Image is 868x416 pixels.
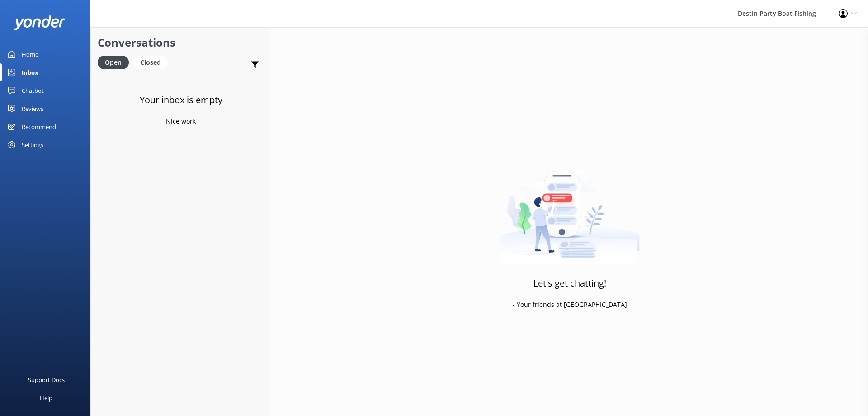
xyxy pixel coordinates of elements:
[133,56,168,69] div: Closed
[14,15,66,30] img: yonder-white-logo.png
[500,152,640,265] img: artwork of a man stealing a conversation from at giant smartphone
[513,300,627,310] p: - Your friends at [GEOGRAPHIC_DATA]
[98,57,133,67] a: Open
[98,34,264,51] h2: Conversations
[22,45,38,63] div: Home
[22,136,43,154] div: Settings
[22,100,43,118] div: Reviews
[28,371,65,389] div: Support Docs
[140,93,222,107] h3: Your inbox is empty
[22,63,38,81] div: Inbox
[98,56,129,69] div: Open
[166,116,196,126] p: Nice work
[22,81,44,100] div: Chatbot
[133,57,172,67] a: Closed
[40,389,52,407] div: Help
[22,118,56,136] div: Recommend
[533,276,606,291] h3: Let's get chatting!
